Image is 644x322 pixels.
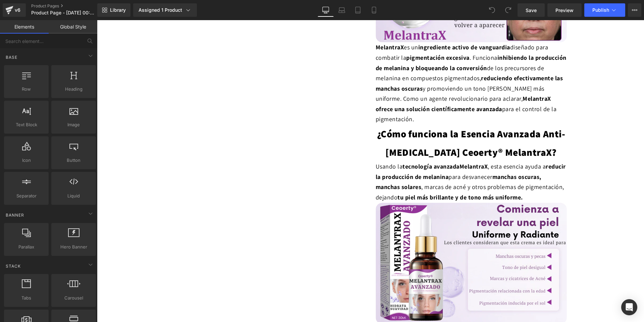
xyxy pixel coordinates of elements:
[628,3,641,17] button: More
[279,34,470,52] strong: inhibiendo la producción de melanina y bloqueando la conversión
[279,142,469,160] strong: reducir la producción de melanina
[3,3,26,17] a: v6
[621,299,637,315] div: Open Intercom Messenger
[485,3,499,17] button: Undo
[5,212,25,218] span: Banner
[6,86,47,93] span: Row
[5,263,21,269] span: Stack
[592,7,609,13] span: Publish
[279,104,470,141] p: ¿Cómo funciona la Esencia Avanzada Anti-[MEDICAL_DATA] Ceoerty® MelantraX?
[31,3,108,9] a: Product Pages
[279,22,470,104] p: es un diseñado para combatir la . Funciona de los precursores de melanina en compuestos pigmentad...
[363,142,391,150] strong: MelantraX
[49,20,97,34] a: Global Style
[6,121,47,128] span: Text Block
[309,34,373,41] strong: pigmentación excesiva
[6,192,47,199] span: Separator
[321,23,413,31] strong: ingrediente activo de vanguardia
[306,142,363,150] strong: tecnología avanzada
[139,7,192,13] div: Assigned 1 Product
[279,23,307,31] strong: MelantraX
[279,75,454,93] strong: MelantraX ofrece una solución científicamente avanzada
[97,3,130,17] a: New Library
[584,3,625,17] button: Publish
[6,243,47,250] span: Parallax
[547,3,582,17] a: Preview
[334,3,350,17] a: Laptop
[53,243,94,250] span: Hero Banner
[53,294,94,302] span: Carousel
[53,121,94,128] span: Image
[53,192,94,199] span: Liquid
[53,157,94,164] span: Button
[6,294,47,302] span: Tabs
[279,54,466,72] strong: reduciendo efectivamente las manchas oscuras
[366,3,382,17] a: Mobile
[53,86,94,93] span: Heading
[555,7,574,14] span: Preview
[301,173,426,181] strong: tu piel más brillante y de tono más uniforme.
[31,10,96,15] span: Product Page - [DATE] 00:59:29
[350,3,366,17] a: Tablet
[318,3,334,17] a: Desktop
[6,157,47,164] span: Icon
[5,54,18,60] span: Base
[13,6,22,14] div: v6
[501,3,515,17] button: Redo
[526,7,537,14] span: Save
[279,141,470,182] p: Usando la , esta esencia ayuda a para desvanecer , marcas de acné y otros problemas de pigmentaci...
[110,7,126,13] span: Library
